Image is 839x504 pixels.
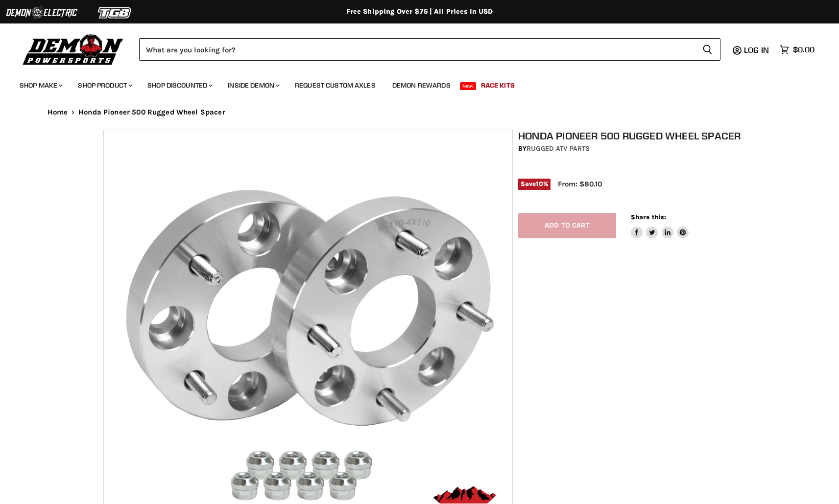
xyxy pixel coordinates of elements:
[139,38,720,61] form: Product
[48,108,68,116] a: Home
[78,108,225,116] span: Honda Pioneer 500 Rugged Wheel Spacer
[740,46,775,54] a: Log in
[695,38,720,61] button: Search
[631,213,666,221] span: Share this:
[460,82,477,90] span: New!
[28,7,812,16] div: Free Shipping Over $75 | All Prices In USD
[12,75,69,95] a: Shop Make
[78,3,152,22] img: TGB Logo 2
[518,179,551,189] span: Save %
[536,180,543,187] span: 10
[12,71,812,95] ul: Main menu
[20,32,127,67] img: Demon Powersports
[518,130,742,142] h1: Honda Pioneer 500 Rugged Wheel Spacer
[775,43,819,57] a: $0.00
[558,180,602,188] span: From: $80.10
[793,45,815,54] span: $0.00
[28,108,812,116] nav: Breadcrumbs
[140,75,218,95] a: Shop Discounted
[631,213,689,239] aside: Share this:
[474,75,522,95] a: Race Kits
[527,144,590,153] a: Rugged ATV Parts
[744,45,769,55] span: Log in
[518,143,742,154] div: by
[220,75,286,95] a: Inside Demon
[5,3,78,22] img: Demon Electric Logo 2
[71,75,138,95] a: Shop Product
[288,75,383,95] a: Request Custom Axles
[385,75,458,95] a: Demon Rewards
[139,38,695,61] input: Search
